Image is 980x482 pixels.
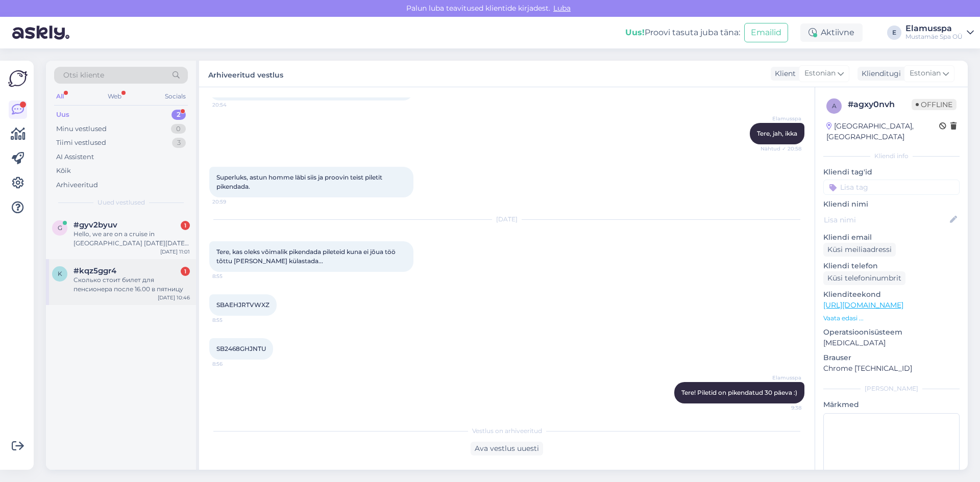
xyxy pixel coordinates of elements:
[761,145,801,153] span: Nähtud ✓ 20:58
[824,214,948,225] input: Lisa nimi
[56,138,106,148] div: Tiimi vestlused
[106,90,124,103] div: Web
[744,23,788,42] button: Emailid
[823,352,960,363] p: Brauser
[472,426,542,436] span: Vestlus on arhiveeritud
[905,24,974,41] a: ElamusspaMustamäe Spa OÜ
[216,248,397,265] span: Tere, kas oleks võimalik pikendada pileteid kuna ei jõua töö tõttu [PERSON_NAME] külastada...
[857,68,901,79] div: Klienditugi
[216,173,384,190] span: Superluks, astun homme läbi siis ja proovin teist piletit pikendada.
[181,221,190,230] div: 1
[823,399,960,410] p: Märkmed
[823,180,960,195] input: Lisa tag
[823,271,905,285] div: Küsi telefoninumbrit
[771,68,796,79] div: Klient
[763,115,801,122] span: Elamusspa
[56,152,94,162] div: AI Assistent
[823,289,960,300] p: Klienditeekond
[208,67,283,81] label: Arhiveeritud vestlus
[73,275,190,294] div: Сколько стоит билет для пенсионера после 16.00 в пятницу
[212,360,251,368] span: 8:56
[912,99,957,110] span: Offline
[757,130,797,137] span: Tere, jah, ikka
[823,363,960,374] p: Chrome [TECHNICAL_ID]
[160,248,190,256] div: [DATE] 11:01
[73,230,190,248] div: Hello, we are on a cruise in [GEOGRAPHIC_DATA] [DATE][DATE]. We want to spend the day and evening...
[823,314,960,323] p: Vaata edasi ...
[910,68,941,79] span: Estonian
[209,215,804,224] div: [DATE]
[58,224,62,232] span: g
[216,345,266,352] span: SB2468GHJNTU
[73,220,117,230] span: #gyv2byuv
[804,68,836,79] span: Estonian
[823,327,960,338] p: Operatsioonisüsteem
[823,338,960,348] p: [MEDICAL_DATA]
[848,98,912,111] div: # agxy0nvh
[887,26,901,40] div: E
[171,124,186,134] div: 0
[763,374,801,382] span: Elamusspa
[63,70,104,81] span: Otsi kliente
[625,27,740,39] div: Proovi tasuta juba täna:
[56,166,71,176] div: Kõik
[625,28,645,37] b: Uus!
[832,102,837,110] span: a
[823,232,960,243] p: Kliendi email
[823,243,896,257] div: Küsi meiliaadressi
[216,301,269,309] span: SBAEHJRTVWXZ
[171,110,186,120] div: 2
[763,404,801,412] span: 9:38
[823,167,960,177] p: Kliendi tag'id
[73,266,116,275] span: #kqz5ggr4
[54,90,66,103] div: All
[163,90,188,103] div: Socials
[823,300,903,310] a: [URL][DOMAIN_NAME]
[471,442,543,455] div: Ava vestlus uuesti
[823,151,960,161] div: Kliendi info
[826,121,939,142] div: [GEOGRAPHIC_DATA], [GEOGRAPHIC_DATA]
[8,69,28,88] img: Askly Logo
[172,138,186,148] div: 3
[56,124,107,134] div: Minu vestlused
[823,384,960,393] div: [PERSON_NAME]
[212,316,251,324] span: 8:55
[56,180,98,190] div: Arhiveeritud
[905,24,963,33] div: Elamusspa
[550,4,574,13] span: Luba
[56,110,69,120] div: Uus
[800,23,863,42] div: Aktiivne
[212,198,251,206] span: 20:59
[58,270,62,277] span: k
[212,101,251,109] span: 20:54
[905,33,963,41] div: Mustamäe Spa OÜ
[97,198,145,207] span: Uued vestlused
[823,199,960,210] p: Kliendi nimi
[681,389,797,396] span: Tere! Piletid on pikendatud 30 päeva :)
[158,294,190,301] div: [DATE] 10:46
[212,272,251,280] span: 8:55
[823,261,960,271] p: Kliendi telefon
[181,267,190,276] div: 1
